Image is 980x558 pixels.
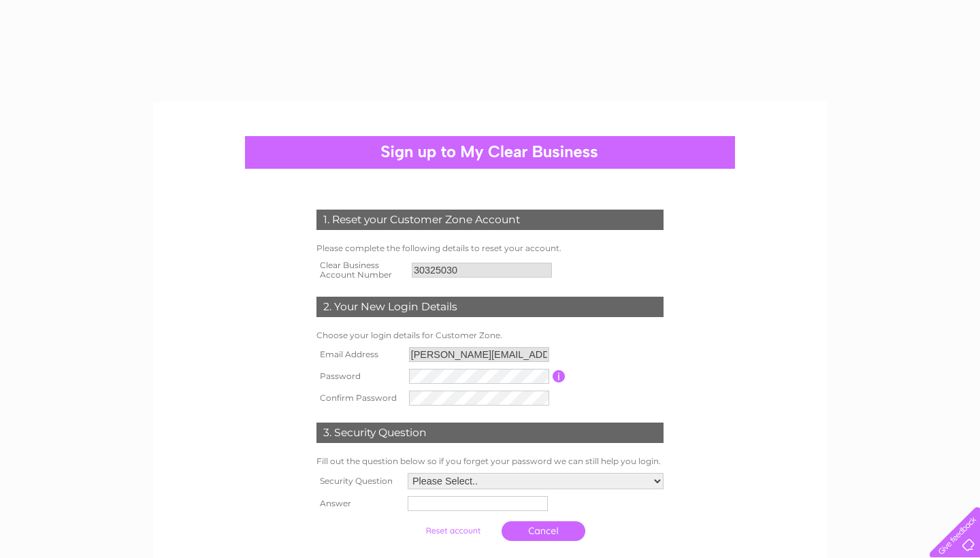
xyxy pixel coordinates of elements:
[553,370,566,382] input: Information
[313,365,406,387] th: Password
[502,521,585,541] a: Cancel
[313,387,406,409] th: Confirm Password
[316,210,664,230] div: 1. Reset your Customer Zone Account
[313,470,404,493] th: Security Question
[313,453,667,470] td: Fill out the question below so if you forget your password we can still help you login.
[316,423,664,443] div: 3. Security Question
[313,240,667,257] td: Please complete the following details to reset your account.
[313,327,667,344] td: Choose your login details for Customer Zone.
[316,297,664,317] div: 2. Your New Login Details
[313,344,406,365] th: Email Address
[313,493,404,514] th: Answer
[411,521,495,540] input: Submit
[313,257,408,284] th: Clear Business Account Number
